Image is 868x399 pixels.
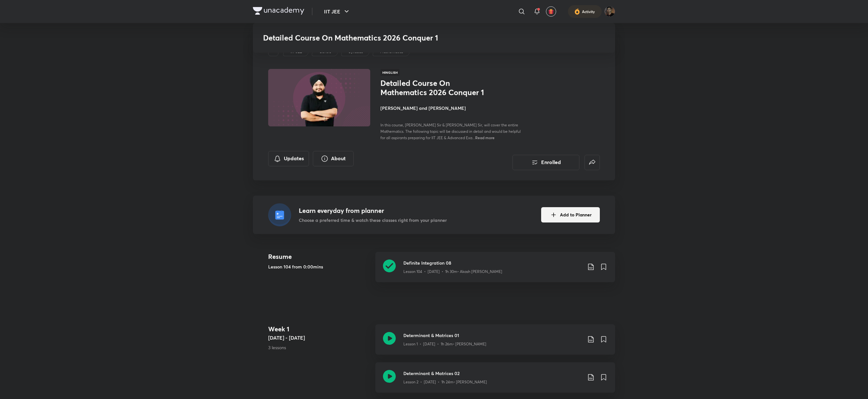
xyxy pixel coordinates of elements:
button: Add to Planner [541,207,600,222]
button: About [313,151,354,166]
img: activity [574,8,580,15]
button: Enrolled [512,155,579,170]
button: Updates [268,151,309,166]
span: Hinglish [380,69,400,76]
img: Company Logo [253,7,304,15]
p: Choose a preferred time & watch these classes right from your planner [299,217,447,223]
h5: [DATE] - [DATE] [268,334,370,342]
a: Determinant & Matrices 01Lesson 1 • [DATE] • 1h 26m• [PERSON_NAME] [375,324,615,362]
img: avatar [548,9,554,14]
button: avatar [546,6,556,17]
h3: Detailed Course On Mathematics 2026 Conquer 1 [263,33,513,42]
h4: Resume [268,252,370,261]
h3: Determinant & Matrices 02 [403,370,582,377]
h3: Determinant & Matrices 01 [403,332,582,339]
h3: Definite Integration 08 [403,260,582,266]
p: 3 lessons [268,344,370,351]
a: Definite Integration 08Lesson 104 • [DATE] • 1h 30m• Akash [PERSON_NAME] [375,252,615,290]
h1: Detailed Course On Mathematics 2026 Conquer 1 [380,79,485,97]
h4: Learn everyday from planner [299,206,447,215]
span: In this course, [PERSON_NAME] Sir & [PERSON_NAME] Sir, will cover the entire Mathematics. The fol... [380,123,521,140]
img: Thumbnail [267,68,371,127]
img: Řaja Ƙumar Šingh [604,6,615,17]
h4: Week 1 [268,324,370,334]
button: false [585,155,600,170]
p: Lesson 2 • [DATE] • 1h 24m • [PERSON_NAME] [403,379,487,385]
a: Company Logo [253,7,304,16]
span: Read more [475,135,495,140]
p: Lesson 104 • [DATE] • 1h 30m • Akash [PERSON_NAME] [403,269,502,275]
h5: Lesson 104 from 0:00mins [268,263,370,270]
h4: [PERSON_NAME] and [PERSON_NAME] [380,105,523,111]
button: IIT JEE [320,5,354,18]
p: Lesson 1 • [DATE] • 1h 26m • [PERSON_NAME] [403,341,486,347]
